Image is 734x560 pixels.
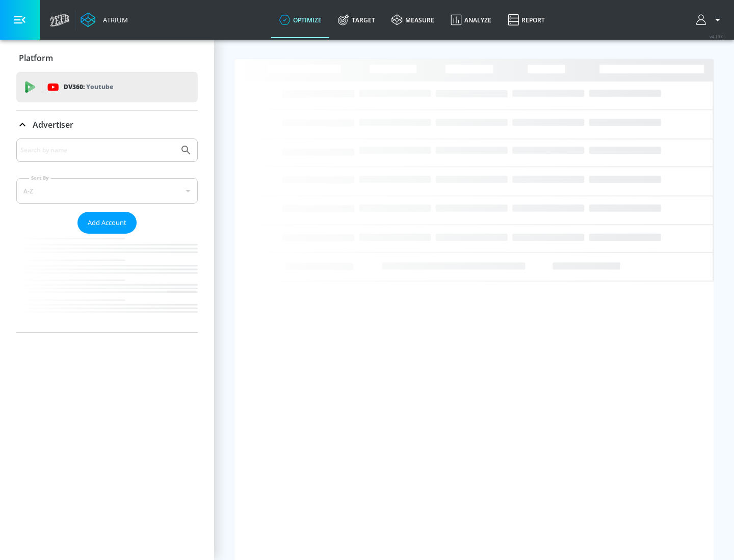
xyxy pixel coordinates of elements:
a: Report [500,2,553,38]
a: Atrium [81,12,128,27]
input: Search by name [20,144,175,157]
div: A-Z [16,178,198,204]
a: Analyze [442,2,500,38]
div: DV360: Youtube [16,72,198,102]
a: Target [330,2,383,38]
p: DV360: [64,81,113,93]
div: Atrium [99,15,128,24]
a: measure [383,2,442,38]
label: Sort By [29,175,51,181]
nav: list of Advertiser [16,234,198,332]
div: Platform [16,44,198,72]
p: Platform [19,52,53,64]
p: Youtube [86,81,113,92]
a: optimize [271,2,330,38]
div: Advertiser [16,138,198,332]
span: v 4.19.0 [710,34,724,39]
p: Advertiser [33,119,73,130]
div: Advertiser [16,110,198,139]
span: Add Account [88,217,126,229]
button: Add Account [77,212,137,234]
